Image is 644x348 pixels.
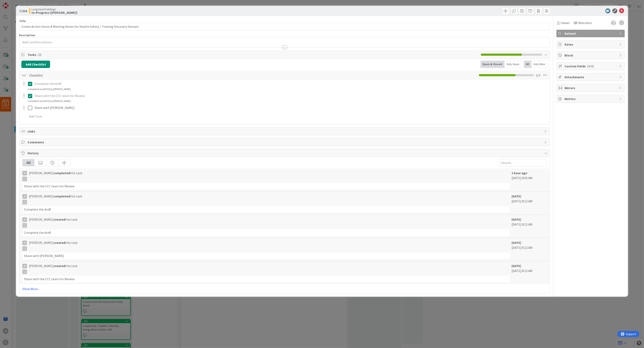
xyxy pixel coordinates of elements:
[512,241,521,245] b: [DATE]
[22,194,27,199] div: JC
[565,42,617,47] span: Dates
[38,53,41,57] span: ( 3 )
[561,20,570,25] span: Owner
[536,73,540,78] span: 2 / 3
[19,23,550,30] input: type card name here...
[22,264,27,268] div: JC
[28,140,542,145] span: Comments
[32,8,77,11] span: Longstead Holdings
[53,194,70,198] b: completed
[29,240,77,251] span: [PERSON_NAME] this task
[53,264,65,268] b: created
[28,151,542,156] span: History
[29,171,82,181] span: [PERSON_NAME] this task
[22,276,509,282] div: Share with the CCC team for Review
[53,241,65,245] b: created
[505,61,522,68] div: Only Open
[19,19,26,23] label: Title
[512,263,547,282] div: [DATE] 8:12 AM
[23,159,34,166] div: All
[524,61,531,68] div: All
[53,171,70,175] b: completed
[22,241,27,245] div: JC
[19,33,35,37] span: Description
[32,11,77,14] b: In-Progress ([PERSON_NAME])
[22,286,546,291] a: Show More...
[29,217,77,228] span: [PERSON_NAME] this task
[9,1,19,6] span: Support
[565,96,617,101] span: Metrics
[512,264,521,268] b: [DATE]
[28,87,71,91] div: Completed on [DATE] by [PERSON_NAME]
[565,53,617,58] span: Block
[565,64,617,69] span: Custom Fields
[28,129,542,134] span: Links
[565,75,617,80] span: Attachments
[22,183,509,189] div: Share with the CCC team for Review
[19,8,27,13] span: ID
[512,194,521,198] b: [DATE]
[22,9,27,13] b: 216
[579,20,592,25] span: Watchers
[21,61,50,68] button: Add Checklist
[512,217,521,221] b: [DATE]
[22,252,509,259] div: Share with [PERSON_NAME]
[28,52,478,57] span: Tasks
[34,81,547,86] p: Complete the draft
[22,217,27,222] div: JC
[22,229,509,236] div: Complete the draft
[481,61,505,68] div: Open & Closed
[587,64,594,68] span: ( 0/0 )
[34,93,547,98] p: Share with the CCC team for Review
[28,71,120,79] input: Add Checklist...
[512,217,547,236] div: [DATE] 8:12 AM
[512,171,528,175] b: 1 hour ago
[565,85,617,90] span: Mirrors
[531,61,548,68] div: Only Mine
[22,171,27,175] div: JC
[28,99,71,103] div: Completed on [DATE] by [PERSON_NAME]
[22,206,509,213] div: Complete the draft
[29,263,77,274] span: [PERSON_NAME] this task
[29,194,82,204] span: [PERSON_NAME] this task
[512,240,547,259] div: [DATE] 8:12 AM
[565,31,617,36] span: Default
[34,105,547,110] p: Share with [PERSON_NAME]
[53,217,65,221] b: created
[512,194,547,213] div: [DATE] 8:12 AM
[512,171,547,189] div: [DATE] 8:50 AM
[499,159,547,166] input: Search...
